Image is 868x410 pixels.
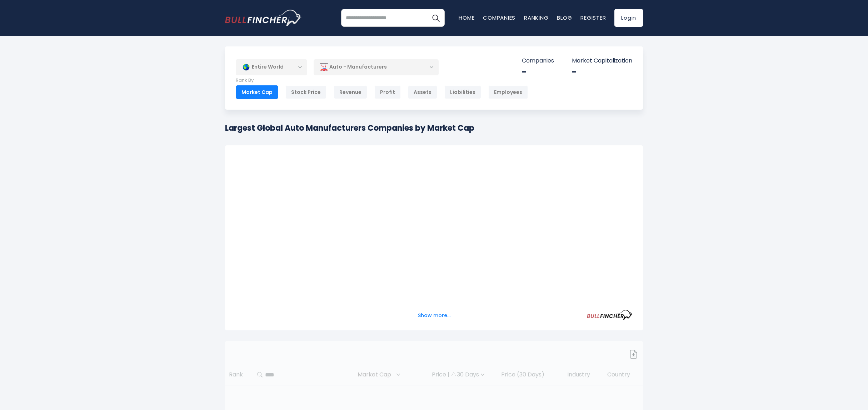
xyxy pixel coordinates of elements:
[236,77,528,84] p: Rank By
[414,310,455,321] button: Show more...
[524,14,548,21] a: Ranking
[225,10,302,26] img: bullfincher logo
[225,10,302,26] a: Go to homepage
[459,14,474,21] a: Home
[614,9,643,27] a: Login
[225,122,474,134] h1: Largest Global Auto Manufacturers Companies by Market Cap
[483,14,515,21] a: Companies
[408,85,437,99] div: Assets
[334,85,367,99] div: Revenue
[427,9,445,27] button: Search
[572,66,632,77] div: -
[522,66,554,77] div: -
[314,59,439,75] div: Auto - Manufacturers
[488,85,528,99] div: Employees
[236,59,307,75] div: Entire World
[557,14,572,21] a: Blog
[444,85,481,99] div: Liabilities
[522,57,554,65] p: Companies
[374,85,401,99] div: Profit
[285,85,326,99] div: Stock Price
[572,57,632,65] p: Market Capitalization
[236,85,278,99] div: Market Cap
[580,14,606,21] a: Register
